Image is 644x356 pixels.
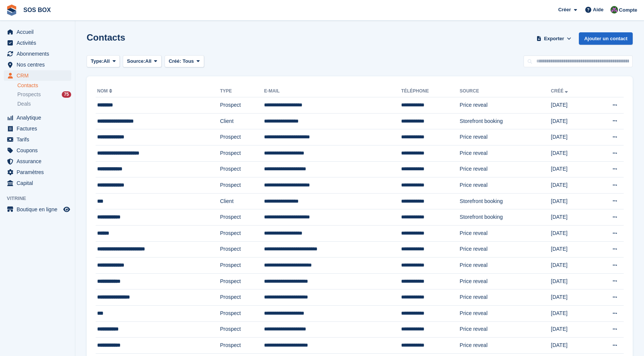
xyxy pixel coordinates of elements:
[104,58,110,65] span: All
[460,85,551,97] th: Source
[220,113,264,129] td: Client
[220,161,264,177] td: Prospect
[17,100,71,108] a: Deals
[401,85,459,97] th: Téléphone
[169,58,181,64] span: Créé:
[551,97,590,114] td: [DATE]
[17,27,62,37] span: Accueil
[17,59,62,70] span: Nos centres
[62,91,71,98] div: 75
[460,225,551,241] td: Price reveal
[4,156,71,167] a: menu
[264,85,401,97] th: E-mail
[535,32,573,45] button: Exporter
[62,205,71,214] a: Boutique d'aperçu
[17,156,62,167] span: Assurance
[220,321,264,338] td: Prospect
[460,193,551,209] td: Storefront booking
[4,59,71,70] a: menu
[460,273,551,289] td: Price reveal
[551,88,569,94] a: Créé
[220,85,264,97] th: Type
[4,112,71,123] a: menu
[17,123,62,134] span: Factures
[558,6,571,14] span: Créer
[551,113,590,129] td: [DATE]
[579,32,633,45] a: Ajouter un contact
[17,134,62,145] span: Tarifs
[551,321,590,338] td: [DATE]
[460,129,551,145] td: Price reveal
[551,289,590,306] td: [DATE]
[145,58,152,65] span: All
[544,35,564,42] span: Exporter
[220,273,264,289] td: Prospect
[619,6,637,14] span: Compte
[4,178,71,188] a: menu
[551,305,590,321] td: [DATE]
[551,241,590,258] td: [DATE]
[460,161,551,177] td: Price reveal
[220,129,264,145] td: Prospect
[17,91,41,98] span: Prospects
[220,209,264,226] td: Prospect
[460,241,551,258] td: Price reveal
[17,91,71,98] a: Prospects 75
[183,58,194,64] span: Tous
[17,82,71,89] a: Contacts
[87,55,120,68] button: Type: All
[7,195,75,202] span: Vitrine
[460,338,551,354] td: Price reveal
[4,70,71,81] a: menu
[220,177,264,194] td: Prospect
[551,161,590,177] td: [DATE]
[551,129,590,145] td: [DATE]
[551,273,590,289] td: [DATE]
[6,5,17,16] img: stora-icon-8386f47178a22dfd0bd8f6a31ec36ba5ce8667c1dd55bd0f319d3a0aa187defe.svg
[460,145,551,161] td: Price reveal
[87,32,125,42] h1: Contacts
[97,88,114,94] a: Nom
[17,167,62,177] span: Paramètres
[17,178,62,188] span: Capital
[551,145,590,161] td: [DATE]
[4,167,71,177] a: menu
[220,145,264,161] td: Prospect
[551,177,590,194] td: [DATE]
[220,241,264,258] td: Prospect
[165,55,204,68] button: Créé: Tous
[17,204,62,215] span: Boutique en ligne
[17,38,62,48] span: Activités
[220,225,264,241] td: Prospect
[551,258,590,274] td: [DATE]
[127,58,145,65] span: Source:
[4,27,71,37] a: menu
[123,55,162,68] button: Source: All
[220,193,264,209] td: Client
[460,113,551,129] td: Storefront booking
[460,177,551,194] td: Price reveal
[220,338,264,354] td: Prospect
[610,6,618,14] img: ALEXANDRE SOUBIRA
[20,4,54,16] a: SOS BOX
[551,338,590,354] td: [DATE]
[4,134,71,145] a: menu
[551,225,590,241] td: [DATE]
[460,209,551,226] td: Storefront booking
[17,100,31,108] span: Deals
[17,145,62,156] span: Coupons
[460,289,551,306] td: Price reveal
[460,97,551,114] td: Price reveal
[220,258,264,274] td: Prospect
[220,305,264,321] td: Prospect
[91,58,104,65] span: Type:
[17,70,62,81] span: CRM
[4,38,71,48] a: menu
[460,258,551,274] td: Price reveal
[593,6,603,14] span: Aide
[460,305,551,321] td: Price reveal
[460,321,551,338] td: Price reveal
[220,97,264,114] td: Prospect
[4,48,71,59] a: menu
[4,204,71,215] a: menu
